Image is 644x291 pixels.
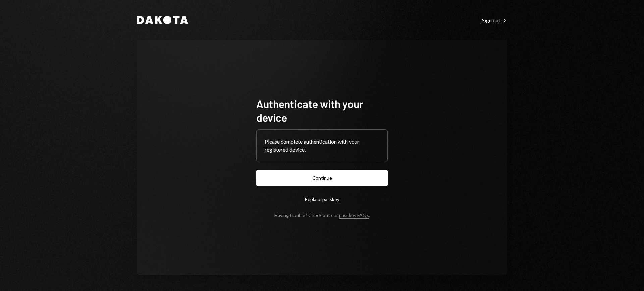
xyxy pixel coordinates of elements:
[256,170,388,186] button: Continue
[256,191,388,207] button: Replace passkey
[274,212,370,218] div: Having trouble? Check out our .
[482,16,507,24] a: Sign out
[339,212,369,219] a: passkey FAQs
[482,17,507,24] div: Sign out
[265,138,379,154] div: Please complete authentication with your registered device.
[256,97,388,124] h1: Authenticate with your device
